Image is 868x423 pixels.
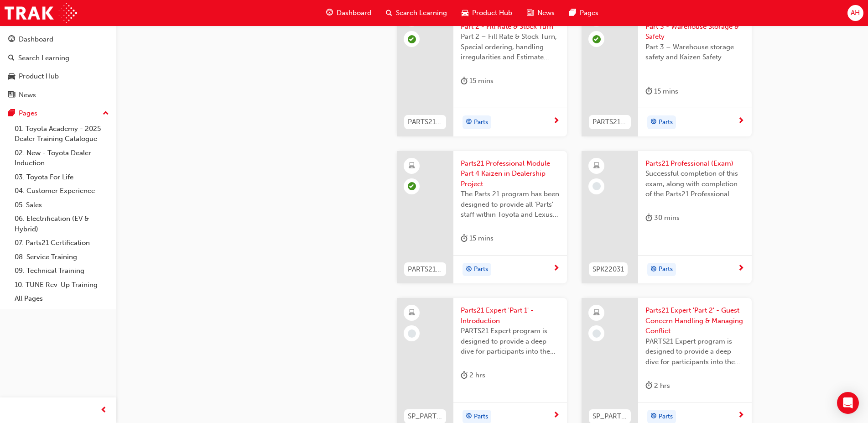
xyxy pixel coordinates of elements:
[553,265,560,273] span: next-icon
[593,264,624,275] span: SPK22031
[580,8,598,18] span: Pages
[593,329,601,338] span: learningRecordVerb_NONE-icon
[474,264,488,275] span: Parts
[461,305,560,326] span: Parts21 Expert 'Part 1' - Introduction
[582,151,752,284] a: SPK22031Parts21 Professional (Exam)Successful completion of this exam, along with completion of t...
[537,8,555,18] span: News
[461,189,560,220] span: The Parts 21 program has been designed to provide all 'Parts' staff within Toyota and Lexus Deale...
[8,91,15,99] span: news-icon
[593,182,601,190] span: learningRecordVerb_NONE-icon
[520,4,562,22] a: news-iconNews
[659,117,673,128] span: Parts
[4,68,113,85] a: Product Hub
[659,412,673,422] span: Parts
[8,110,15,118] span: pages-icon
[4,87,113,104] a: News
[738,265,744,273] span: next-icon
[11,122,113,146] a: 01. Toyota Academy - 2025 Dealer Training Catalogue
[408,411,442,422] span: SP_PARTS21_EXPERTP1_1223_EL
[645,168,744,199] span: Successful completion of this exam, along with completion of the Parts21 Professional eLearning m...
[645,380,652,392] span: duration-icon
[650,411,657,423] span: target-icon
[100,405,107,416] span: prev-icon
[396,8,447,18] span: Search Learning
[408,35,416,43] span: learningRecordVerb_PASS-icon
[103,108,109,120] span: up-icon
[645,305,744,336] span: Parts21 Expert 'Part 2' - Guest Concern Handling & Managing Conflict
[472,8,512,18] span: Product Hub
[461,370,468,381] span: duration-icon
[4,50,113,67] a: Search Learning
[645,86,678,97] div: 15 mins
[474,412,488,422] span: Parts
[408,182,416,190] span: learningRecordVerb_PASS-icon
[645,212,680,224] div: 30 mins
[8,73,15,81] span: car-icon
[569,7,576,19] span: pages-icon
[19,34,53,45] div: Dashboard
[326,7,333,19] span: guage-icon
[8,36,15,44] span: guage-icon
[466,264,472,276] span: target-icon
[466,116,472,128] span: target-icon
[847,5,863,21] button: AH
[582,4,752,136] a: PARTS21_PROFPART3_0923_ELParts21 Professional Module Part 3 - Warehouse Storage & SafetyPart 3 – ...
[408,329,416,338] span: learningRecordVerb_NONE-icon
[8,54,15,63] span: search-icon
[11,212,113,236] a: 06. Electrification (EV & Hybrid)
[4,105,113,122] button: Pages
[562,4,606,22] a: pages-iconPages
[11,198,113,212] a: 05. Sales
[645,42,744,63] span: Part 3 – Warehouse storage safety and Kaizen Safety
[461,233,494,244] div: 15 mins
[462,7,468,19] span: car-icon
[527,7,534,19] span: news-icon
[466,411,472,423] span: target-icon
[11,264,113,278] a: 09. Technical Training
[11,184,113,198] a: 04. Customer Experience
[738,117,744,125] span: next-icon
[11,250,113,264] a: 08. Service Training
[461,75,494,87] div: 15 mins
[18,53,69,63] div: Search Learning
[11,236,113,250] a: 07. Parts21 Certification
[593,160,600,172] span: learningResourceType_ELEARNING-icon
[337,8,371,18] span: Dashboard
[19,90,36,100] div: News
[408,117,442,127] span: PARTS21_PROFPART2_0923_EL
[461,75,468,87] span: duration-icon
[593,117,627,127] span: PARTS21_PROFPART3_0923_EL
[397,4,567,136] a: PARTS21_PROFPART2_0923_ELParts21 Professional Module Part 2 - Fill Rate & Stock TurnPart 2 – Fill...
[650,264,657,276] span: target-icon
[738,412,744,420] span: next-icon
[593,411,627,422] span: SP_PARTS21_EXPERTP2_1223_EL
[461,370,485,381] div: 2 hrs
[319,4,379,22] a: guage-iconDashboard
[461,233,468,244] span: duration-icon
[19,108,37,119] div: Pages
[650,116,657,128] span: target-icon
[408,264,442,275] span: PARTS21_PROFPART4_0923_EL
[409,307,415,319] span: learningResourceType_ELEARNING-icon
[593,35,601,43] span: learningRecordVerb_PASS-icon
[11,146,113,170] a: 02. New - Toyota Dealer Induction
[461,31,560,63] span: Part 2 – Fill Rate & Stock Turn, Special ordering, handling irregularities and Estimate Time of A...
[645,212,652,224] span: duration-icon
[593,307,600,319] span: learningResourceType_ELEARNING-icon
[645,380,670,392] div: 2 hrs
[553,412,560,420] span: next-icon
[11,170,113,184] a: 03. Toyota For Life
[379,4,454,22] a: search-iconSearch Learning
[5,3,77,23] a: Trak
[4,29,113,105] button: DashboardSearch LearningProduct HubNews
[4,31,113,48] a: Dashboard
[386,7,392,19] span: search-icon
[851,8,860,18] span: AH
[11,292,113,306] a: All Pages
[19,71,59,82] div: Product Hub
[474,117,488,128] span: Parts
[645,11,744,42] span: Parts21 Professional Module Part 3 - Warehouse Storage & Safety
[645,158,744,169] span: Parts21 Professional (Exam)
[11,278,113,292] a: 10. TUNE Rev-Up Training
